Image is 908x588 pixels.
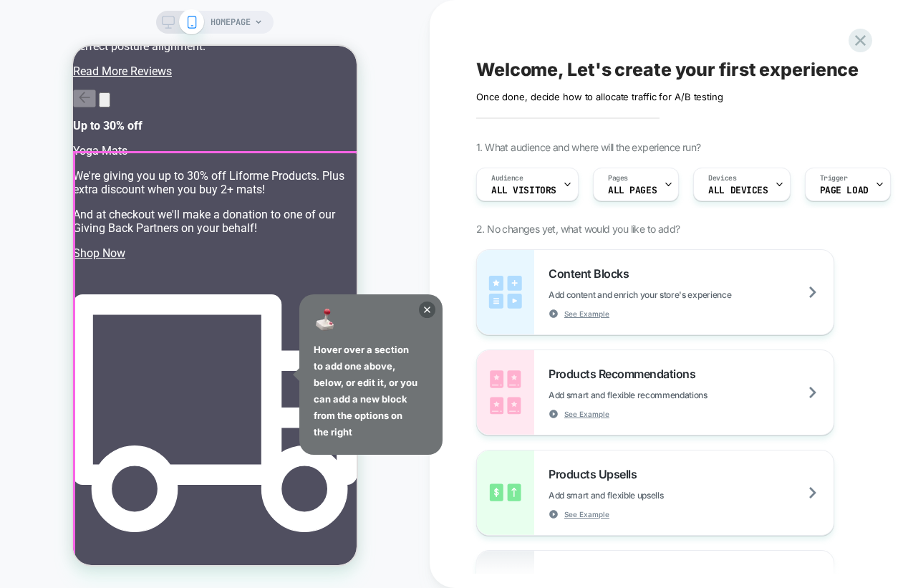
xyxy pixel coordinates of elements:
span: Add content and enrich your store's experience [549,289,803,300]
span: Products Recommendations [549,367,702,381]
span: Products Upsells [549,467,644,481]
span: All Visitors [491,185,556,196]
span: See Example [564,509,609,519]
span: 2. No changes yet, what would you like to add? [476,223,680,235]
span: See Example [564,409,609,419]
span: Add smart and flexible recommendations [549,390,779,400]
span: See Example [564,309,609,319]
span: Pages [608,173,628,183]
span: Devices [708,173,736,183]
span: Add smart and flexible upsells [549,490,735,501]
span: Trigger [820,173,848,183]
span: ALL DEVICES [708,185,768,196]
button: Next slide [26,47,37,62]
span: 1. What audience and where will the experience run? [476,141,700,153]
span: HOMEPAGE [211,11,251,34]
span: ALL PAGES [608,185,657,196]
span: Content Blocks [549,266,636,281]
span: Audience [491,173,523,183]
span: Page Load [820,185,869,196]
